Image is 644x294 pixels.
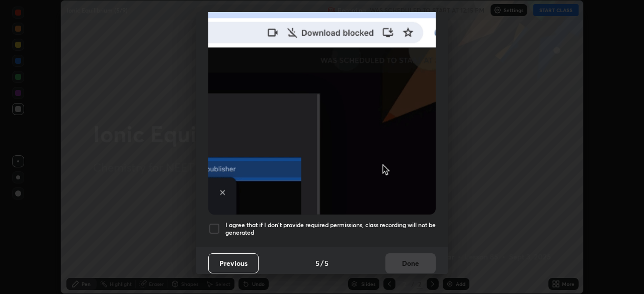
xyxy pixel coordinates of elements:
[320,258,324,268] h4: /
[225,221,436,237] h5: I agree that if I don't provide required permissions, class recording will not be generated
[325,258,329,268] h4: 5
[208,253,259,273] button: Previous
[315,258,319,268] h4: 5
